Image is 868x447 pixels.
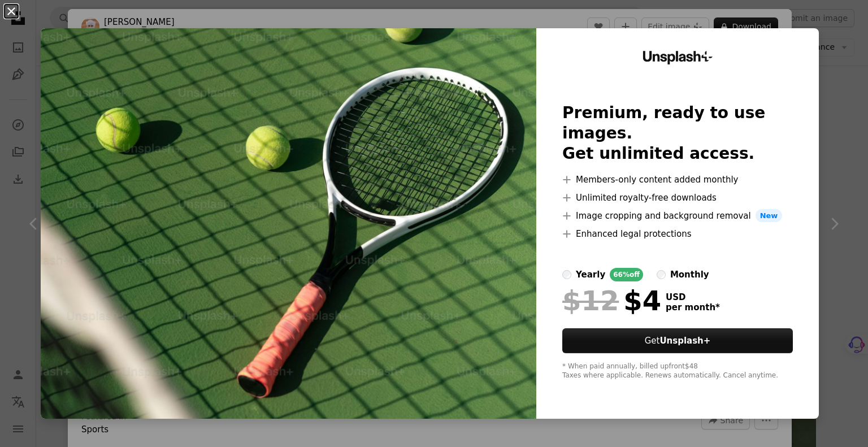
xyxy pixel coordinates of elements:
[756,209,783,223] span: New
[576,268,605,281] div: yearly
[562,227,793,241] li: Enhanced legal protections
[562,270,571,279] input: yearly66%off
[666,302,720,313] span: per month *
[562,286,619,315] span: $12
[610,268,643,281] div: 66% off
[562,173,793,186] li: Members-only content added monthly
[659,336,710,346] strong: Unsplash+
[562,362,793,380] div: * When paid annually, billed upfront $48 Taxes where applicable. Renews automatically. Cancel any...
[657,270,666,279] input: monthly
[562,286,661,315] div: $4
[562,103,793,164] h2: Premium, ready to use images. Get unlimited access.
[670,268,709,281] div: monthly
[666,292,720,302] span: USD
[562,328,793,353] button: GetUnsplash+
[562,191,793,205] li: Unlimited royalty-free downloads
[562,209,793,223] li: Image cropping and background removal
